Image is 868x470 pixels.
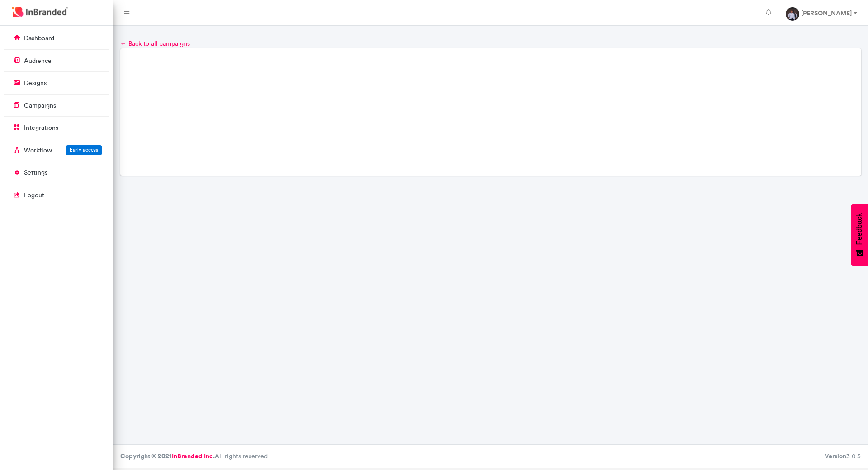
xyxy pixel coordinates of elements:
button: Feedback - Show survey [851,204,868,266]
p: settings [24,168,47,177]
a: InBranded Inc [172,452,213,460]
p: integrations [24,123,58,133]
a: dashboard [4,29,109,47]
p: campaigns [24,101,56,110]
span: Feedback [855,213,863,245]
footer: All rights reserved. [113,444,868,468]
p: logout [24,191,44,200]
p: designs [24,79,47,88]
p: audience [24,57,52,66]
a: designs [4,74,109,91]
a: integrations [4,119,109,136]
img: InBranded Logo [9,5,71,19]
a: WorkflowEarly access [4,142,109,159]
strong: Copyright © 2021 . [120,452,215,460]
span: Early access [70,147,98,153]
strong: [PERSON_NAME] [801,9,852,17]
img: profile dp [786,7,799,21]
div: 3.0.5 [825,452,861,461]
a: campaigns [4,97,109,114]
p: Workflow [24,146,52,155]
a: audience [4,52,109,69]
a: ← Back to all campaigns [120,40,190,47]
a: settings [4,164,109,181]
p: dashboard [24,34,54,43]
a: [PERSON_NAME] [778,4,864,22]
b: Version [825,452,846,460]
